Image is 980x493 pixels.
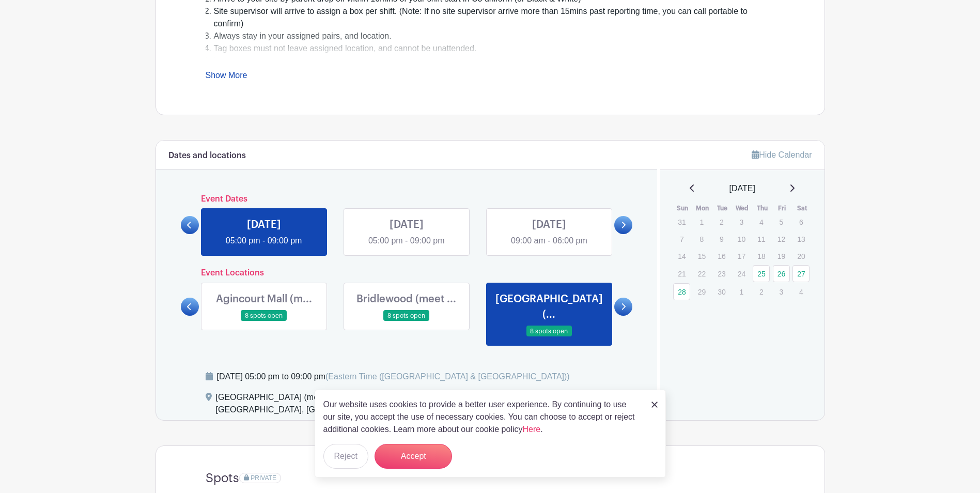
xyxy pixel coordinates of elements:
p: 15 [693,248,710,264]
p: 2 [753,284,770,300]
h6: Event Locations [199,268,615,278]
p: 4 [753,214,770,230]
th: Tue [712,203,733,213]
p: 11 [753,231,770,247]
a: Here [523,425,541,434]
p: 19 [773,248,790,264]
th: Mon [693,203,713,213]
th: Sun [673,203,693,213]
h4: Spots [206,471,239,486]
p: 3 [773,284,790,300]
a: 25 [753,265,770,282]
th: Sat [792,203,812,213]
h6: Dates and locations [168,151,246,161]
p: 13 [792,231,810,247]
li: Always stay in your assigned pairs, and location. [214,30,775,42]
p: 6 [792,214,810,230]
p: 5 [773,214,790,230]
a: 27 [792,265,810,282]
p: 21 [673,266,690,282]
p: 18 [753,248,770,264]
div: [GEOGRAPHIC_DATA] (meet at [GEOGRAPHIC_DATA]), [GEOGRAPHIC_DATA], [GEOGRAPHIC_DATA], [GEOGRAPHIC_... [216,391,609,420]
p: 1 [733,284,750,300]
p: 9 [713,231,730,247]
p: 29 [693,284,710,300]
span: [DATE] [729,182,755,195]
button: Reject [323,444,368,469]
a: 26 [773,265,790,282]
p: 31 [673,214,690,230]
p: 20 [792,248,810,264]
p: 2 [713,214,730,230]
li: Site supervisor will arrive to assign a box per shift. (Note: If no site supervisor arrive more t... [214,5,775,30]
th: Fri [772,203,792,213]
p: 4 [792,284,810,300]
p: 24 [733,266,750,282]
p: 1 [693,214,710,230]
p: 8 [693,231,710,247]
span: PRIVATE [251,474,276,482]
p: 3 [733,214,750,230]
div: [DATE] 05:00 pm to 09:00 pm [217,371,570,383]
p: 30 [713,284,730,300]
h6: Event Dates [199,194,615,204]
p: 12 [773,231,790,247]
a: 28 [673,283,690,300]
img: close_button-5f87c8562297e5c2d7936805f587ecaba9071eb48480494691a3f1689db116b3.svg [651,402,658,408]
a: Hide Calendar [752,150,812,159]
span: (Eastern Time ([GEOGRAPHIC_DATA] & [GEOGRAPHIC_DATA])) [325,372,570,381]
p: 17 [733,248,750,264]
p: 10 [733,231,750,247]
li: Tag boxes must not leave assigned location, and cannot be unattended. [214,42,775,55]
th: Wed [733,203,753,213]
button: Accept [375,444,452,469]
p: Our website uses cookies to provide a better user experience. By continuing to use our site, you ... [323,398,641,436]
p: 16 [713,248,730,264]
p: 14 [673,248,690,264]
p: 23 [713,266,730,282]
li: You must sign out with site supervisors at end of each shift. [214,55,775,67]
p: 7 [673,231,690,247]
th: Thu [752,203,772,213]
a: Show More [206,71,247,84]
p: 22 [693,266,710,282]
